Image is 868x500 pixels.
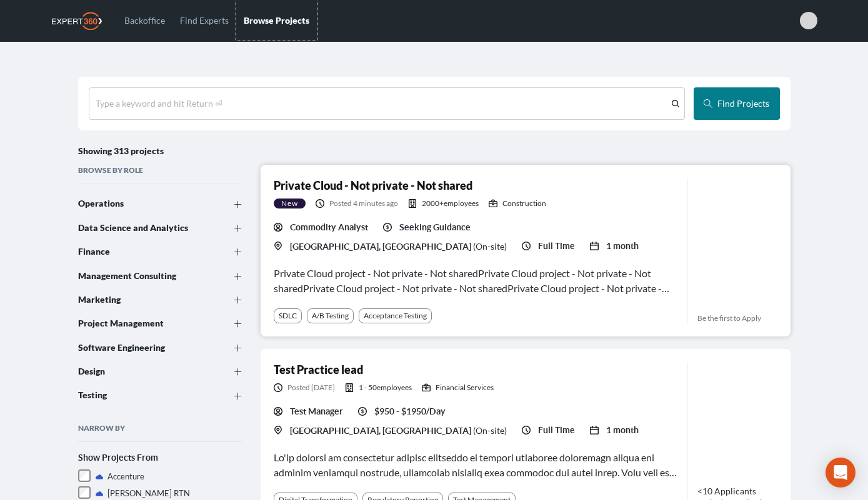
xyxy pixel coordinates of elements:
div: SDLC [279,311,297,321]
svg: icon [672,100,679,107]
span: Seeking Guidance [399,221,471,233]
span: Esmeralda [800,12,817,29]
svg: icon [234,248,242,256]
svg: icon [489,199,497,208]
span: Find Projects [717,98,769,109]
svg: icon [234,393,242,400]
div: Data Science and Analytics [78,223,209,232]
button: Marketing [78,288,242,311]
div: Acceptance Testing [364,311,427,321]
span: Posted [329,199,352,208]
svg: icon [522,426,531,434]
svg: icon [383,223,392,232]
span: 1 - 50 employees [359,383,412,393]
span: 4 minutes ago [329,199,398,208]
span: 1 month [606,240,639,252]
svg: icon [522,242,531,250]
h2: Browse By Role [78,165,242,184]
a: Test Practice lead [274,363,363,376]
svg: icon [234,273,242,280]
strong: Show Projects From [78,453,158,463]
span: Accenture [96,471,144,481]
button: Project Management [78,311,242,335]
span: Construction [502,199,546,208]
div: Marketing [78,295,209,304]
div: A/B Testing [312,311,349,321]
span: 2000+ employees [422,199,479,208]
span: $950 - $1950/Day [374,405,446,418]
button: Testing [78,383,242,407]
svg: icon [234,368,242,376]
svg: icon [234,320,242,328]
a: Private Cloud - Not private - Not shared [274,179,472,192]
svg: icon [590,242,599,250]
span: [GEOGRAPHIC_DATA], [GEOGRAPHIC_DATA] [290,426,471,436]
div: Finance [78,247,209,256]
span: Commodity Analyst [290,221,368,233]
div: Open Intercom Messenger [826,458,856,488]
h2: Narrow By [78,423,242,442]
span: <10 Applicants [697,485,777,498]
span: [GEOGRAPHIC_DATA], [GEOGRAPHIC_DATA] [290,242,471,252]
svg: icon [234,225,242,232]
span: New [281,199,298,208]
button: Finance [78,240,242,263]
span: 1 month [606,424,639,436]
svg: icon [234,201,242,208]
div: Software Engineering [78,343,209,351]
button: Find Projects [694,87,780,120]
svg: icon [345,383,354,392]
div: Lo'ip dolorsi am consectetur adipisc elitseddo ei tempori utlaboree doloremagn aliqua eni adminim... [274,450,677,480]
button: Design [78,360,242,383]
span: ( On-site ) [473,425,507,436]
button: Software Engineering [78,335,242,359]
svg: icon [96,473,103,481]
button: Data Science and Analytics [78,216,242,240]
span: Financial Services [436,383,494,393]
svg: icon [358,407,367,416]
span: [DATE] [287,383,335,393]
span: Full Time [538,424,575,436]
div: Management Consulting [78,271,209,280]
div: Type a keyword and hit Return ⏎ [96,97,222,110]
span: ( On-site ) [473,241,507,252]
svg: icon [234,297,242,304]
div: Private Cloud project - Not private - Not sharedPrivate Cloud project - Not private - Not sharedP... [274,266,677,296]
div: Design [78,367,209,376]
button: Operations [78,192,242,215]
img: Expert360 [52,12,102,30]
svg: icon [96,490,103,498]
span: Be the first to Apply [697,313,777,323]
span: [PERSON_NAME] RTN [96,488,190,498]
svg: icon [274,223,282,232]
span: Full Time [538,240,575,252]
svg: icon [234,345,242,352]
svg: icon [408,199,417,208]
svg: icon [422,383,431,392]
svg: icon [590,426,599,434]
svg: icon [274,242,282,250]
span: Posted [287,383,310,392]
button: Management Consulting [78,263,242,287]
svg: icon [274,407,282,416]
a: Private Cloud - Not private - Not sharedNewPosted 4 minutes ago2000+employeesConstructionCommodit... [261,165,791,336]
div: Operations [78,199,209,208]
div: Project Management [78,319,209,328]
h4: Showing 313 projects [78,143,164,159]
svg: icon [274,383,282,392]
svg: icon [704,99,712,108]
svg: icon [316,199,324,208]
div: Testing [78,391,209,400]
svg: icon [274,426,282,434]
span: Test Manager [290,405,343,418]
